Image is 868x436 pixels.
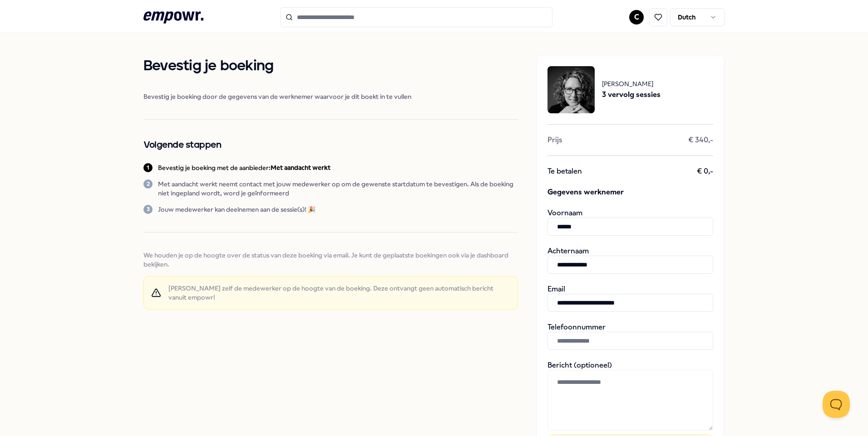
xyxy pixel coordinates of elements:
[547,136,562,145] span: Prijs
[629,10,644,24] button: C
[143,251,518,269] span: We houden je op de hoogte over de status van deze boeking via email. Je kunt de geplaatste boekin...
[158,205,316,214] p: Jouw medewerker kan deelnemen aan de sessie(s)! 🎉
[547,247,713,274] div: Achternaam
[697,167,713,176] span: € 0,-
[547,167,582,176] span: Te betalen
[547,323,713,350] div: Telefoonnummer
[143,179,153,189] div: 2
[602,79,661,89] span: [PERSON_NAME]
[143,92,518,101] span: Bevestig je boeking door de gegevens van de werknemer waarvoor je dit boekt in te vullen
[271,164,330,171] b: Met aandacht werkt
[158,179,518,198] p: Met aandacht werkt neemt contact met jouw medewerker op om de gewenste startdatum te bevestigen. ...
[688,136,713,145] span: € 340,-
[280,7,552,27] input: Search for products, categories or subcategories
[143,205,153,214] div: 3
[547,208,713,236] div: Voornaam
[602,89,661,101] span: 3 vervolg sessies
[143,138,518,152] h2: Volgende stappen
[547,66,595,113] img: package image
[168,284,510,302] span: [PERSON_NAME] zelf de medewerker op de hoogte van de boeking. Deze ontvangt geen automatisch beri...
[158,163,330,172] p: Bevestig je boeking met de aanbieder:
[143,163,153,172] div: 1
[143,55,518,78] h1: Bevestig je boeking
[823,391,850,418] iframe: Help Scout Beacon - Open
[547,187,713,198] span: Gegevens werknemer
[547,285,713,312] div: Email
